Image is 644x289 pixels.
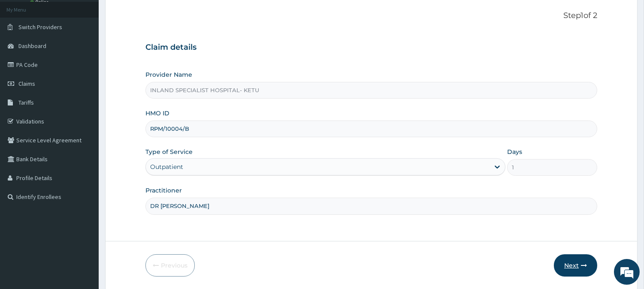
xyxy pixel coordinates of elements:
[145,109,169,117] label: HMO ID
[145,254,195,277] button: Previous
[150,163,183,171] div: Outpatient
[18,80,35,87] span: Claims
[45,48,144,59] div: Chat with us now
[4,196,163,226] textarea: Type your message and hit 'Enter'
[145,70,192,79] label: Provider Name
[18,23,62,31] span: Switch Providers
[16,43,35,64] img: d_794563401_company_1708531726252_794563401
[507,148,522,156] label: Days
[145,43,597,52] h3: Claim details
[145,198,597,214] input: Enter Name
[18,42,46,50] span: Dashboard
[18,99,34,106] span: Tariffs
[145,148,193,156] label: Type of Service
[554,254,597,277] button: Next
[145,186,182,195] label: Practitioner
[50,89,118,175] span: We're online!
[141,4,161,25] div: Minimize live chat window
[145,120,597,137] input: Enter HMO ID
[145,11,597,21] p: Step 1 of 2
